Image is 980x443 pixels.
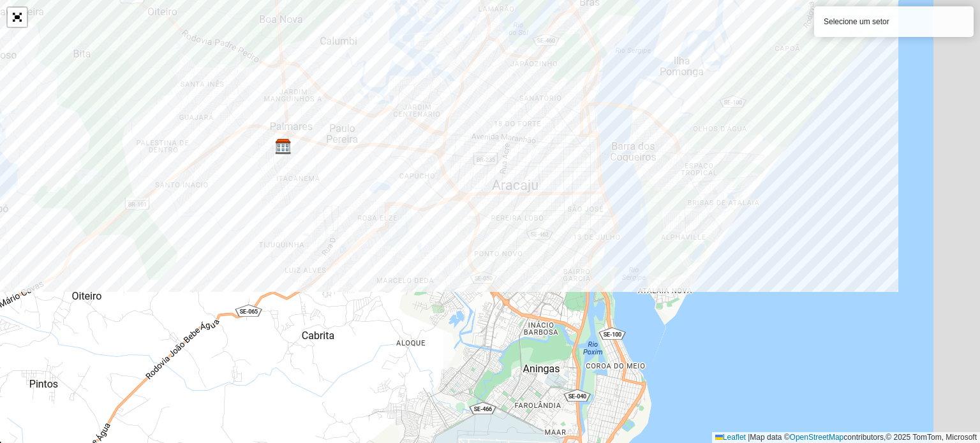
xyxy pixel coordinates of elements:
a: OpenStreetMap [790,433,844,442]
a: Leaflet [715,433,746,442]
div: Map data © contributors,© 2025 TomTom, Microsoft [712,432,980,443]
div: Selecione um setor [814,6,974,37]
span: | [748,433,750,442]
a: Abrir mapa em tela cheia [8,8,27,27]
